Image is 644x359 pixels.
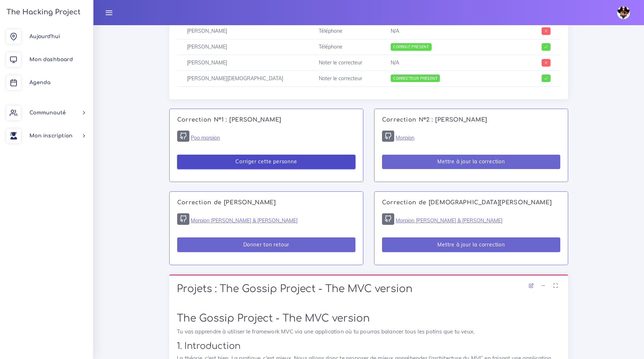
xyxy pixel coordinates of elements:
span: Mon inscription [29,133,73,138]
td: Téléphone [309,39,381,55]
td: Noter le correcteur [309,55,381,71]
td: [PERSON_NAME] [177,39,309,55]
td: Noter le correcteur [309,71,381,87]
span: Corrigé présent [391,43,431,51]
h4: Correction N°2 : [PERSON_NAME] [382,117,560,123]
span: Mon dashboard [29,57,73,62]
h4: Correction de [DEMOGRAPHIC_DATA][PERSON_NAME] [382,199,560,206]
button: Donner ton retour [177,237,355,252]
a: Morpion [PERSON_NAME] & [PERSON_NAME] [191,217,298,224]
span: Communauté [29,110,66,115]
h4: Correction de [PERSON_NAME] [177,199,355,206]
span: Correcteur présent [391,74,440,82]
img: avatar [617,6,630,19]
span: Agenda [29,80,50,85]
span: Aujourd'hui [29,34,60,39]
a: Poo morpion [191,135,220,141]
h2: 1. Introduction [177,341,561,351]
h1: Projets : The Gossip Project - The MVC version [177,283,561,295]
p: Tu vas apprendre à utiliser le framework MVC via une application où tu pourras balancer tous les ... [177,327,561,336]
button: Mettre à jour la correction [382,237,560,252]
h3: The Hacking Project [4,8,80,16]
td: [PERSON_NAME][DEMOGRAPHIC_DATA] [177,71,309,87]
h4: Correction N°1 : [PERSON_NAME] [177,117,355,123]
td: N/A [381,55,498,71]
a: Morpion [396,135,414,141]
td: [PERSON_NAME] [177,23,309,39]
td: [PERSON_NAME] [177,55,309,71]
h1: The Gossip Project - The MVC version [177,313,561,325]
button: Mettre à jour la correction [382,155,560,169]
td: N/A [381,23,498,39]
button: Corriger cette personne [177,155,355,169]
a: Morpion [PERSON_NAME] & [PERSON_NAME] [396,217,502,224]
td: Téléphone [309,23,381,39]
